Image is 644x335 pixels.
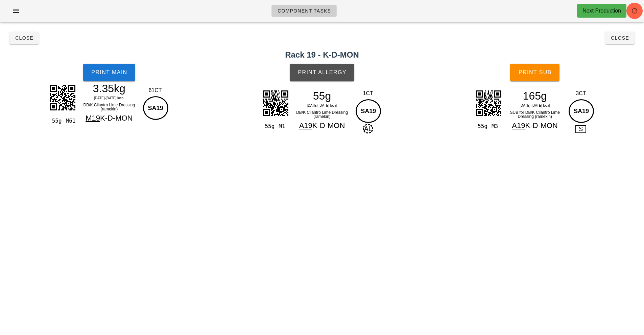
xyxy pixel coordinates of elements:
div: Next Production [582,7,621,15]
div: DB/K Cilantro Lime Dressing (ramekin) [80,102,139,112]
span: A19 [512,121,525,130]
span: [DATE]-[DATE] local [94,96,124,100]
span: Print Sub [518,69,552,76]
div: M3 [489,122,503,131]
div: SA19 [569,99,594,123]
button: Print Main [83,64,135,81]
div: 1CT [354,89,382,98]
button: Close [605,32,635,44]
div: 55g [293,91,352,101]
button: Print Sub [510,64,559,81]
span: K-D-MON [100,114,133,122]
button: Close [9,32,39,44]
div: SA19 [143,96,168,120]
span: K-D-MON [525,121,558,130]
div: 55g [49,117,63,125]
img: AFz9OD7vlpoMAAAAAElFTkSuQmCC [472,86,505,120]
span: Print Allergy [297,69,347,76]
div: 61CT [141,86,169,95]
span: [DATE]-[DATE] local [520,104,550,107]
div: 165g [505,91,564,101]
div: SA19 [356,99,381,123]
div: DB/K Cilantro Lime Dressing (ramekin) [293,109,352,120]
span: K-D-MON [312,121,345,130]
div: SUB for DB/K Cilantro Lime Dressing (ramekin) [505,109,564,120]
button: Print Allergy [290,64,354,81]
span: Component Tasks [277,8,331,14]
span: AL [363,124,373,133]
span: S [575,125,586,133]
div: M1 [276,122,290,131]
div: 3CT [567,89,595,98]
span: [DATE]-[DATE] local [307,104,337,107]
span: M19 [86,114,100,122]
span: Close [611,35,629,41]
span: Print Main [91,69,127,76]
a: Component Tasks [271,5,337,17]
div: 3.35kg [80,83,139,93]
div: 55g [475,122,489,131]
span: A19 [299,121,312,130]
div: M61 [63,117,77,125]
span: Close [15,35,33,41]
div: 55g [262,122,276,131]
img: X6AAAAAElFTkSuQmCC [259,86,292,120]
h2: Rack 19 - K-D-MON [4,49,640,61]
img: HQT6Vc1mwAAAAAElFTkSuQmCC [46,81,79,114]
